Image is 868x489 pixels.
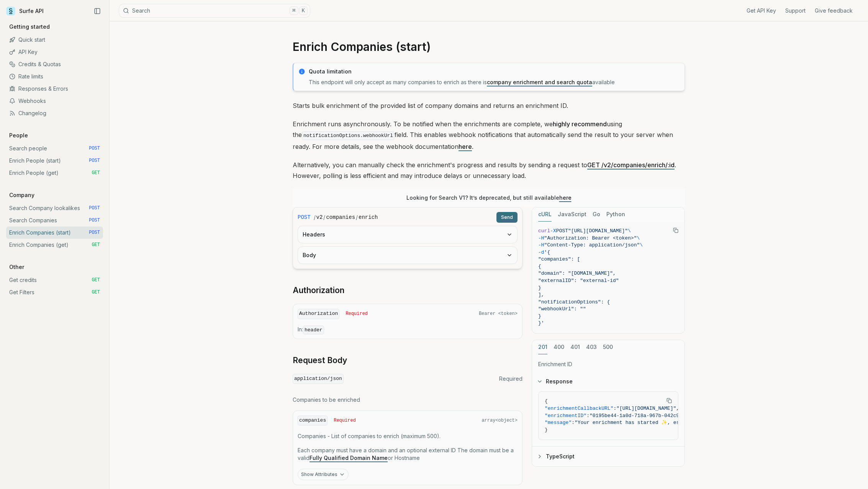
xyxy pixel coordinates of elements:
[6,83,103,95] a: Responses & Errors
[593,207,600,222] button: Go
[545,406,613,411] span: "enrichmentCallbackURL"
[606,207,625,222] button: Python
[293,285,344,296] a: Authorization
[496,212,518,223] button: Send
[326,214,355,221] code: companies
[293,374,344,384] code: application/json
[309,78,680,86] p: This endpoint will only accept as many companies to enrich as there is available
[538,235,544,241] span: -H
[359,214,378,221] code: enrich
[346,311,368,317] span: Required
[6,167,103,179] a: Enrich People (get) GET
[676,406,679,411] span: ,
[663,395,675,406] button: Copy Text
[6,286,103,298] a: Get Filters GET
[92,277,100,283] span: GET
[587,161,675,169] a: GET /v2/companies/enrich/:id
[298,226,517,243] button: Headers
[6,263,27,271] p: Other
[545,413,586,419] span: "enrichmentID"
[499,375,522,383] span: Required
[298,416,328,426] code: companies
[298,432,518,440] p: Companies - List of companies to enrich (maximum 500).
[298,326,518,334] p: In:
[538,278,619,284] span: "externalID": "external-id"
[92,5,103,17] button: Collapse Sidebar
[545,427,548,433] span: }
[310,455,388,461] a: Fully Qualified Domain Name
[590,413,703,419] span: "0195be44-1a0d-718a-967b-042c9d17ffd7"
[538,207,552,222] button: cURL
[316,214,323,221] code: v2
[532,391,685,446] div: Response
[532,372,685,391] button: Response
[815,7,853,15] a: Give feedback
[544,249,550,255] span: '{
[553,120,607,128] strong: highly recommend
[568,228,628,234] span: "[URL][DOMAIN_NAME]"
[6,58,103,70] a: Credits & Quotas
[6,227,103,239] a: Enrich Companies (start) POST
[6,70,103,83] a: Rate limits
[554,340,564,354] button: 400
[293,119,685,152] p: Enrichment runs asynchronously. To be notified when the enrichments are complete, we using the fi...
[290,7,298,15] kbd: ⌘
[538,320,544,326] span: }'
[293,100,685,111] p: Starts bulk enrichment of the provided list of company domains and returns an enrichment ID.
[89,217,100,223] span: POST
[89,145,100,152] span: POST
[6,132,31,139] p: People
[550,228,556,234] span: -X
[323,214,325,221] span: /
[628,228,631,234] span: \
[6,214,103,227] a: Search Companies POST
[298,309,339,319] code: Authorization
[544,242,640,248] span: "Content-Type: application/json"
[559,194,572,201] a: here
[6,274,103,286] a: Get credits GET
[92,170,100,176] span: GET
[314,214,316,221] span: /
[538,285,541,291] span: }
[309,68,680,75] p: Quota limitation
[89,230,100,236] span: POST
[538,264,541,269] span: {
[538,306,586,312] span: "webhookUrl": ""
[406,194,572,202] p: Looking for Search V1? It’s deprecated, but still available
[532,447,685,466] button: TypeScript
[293,355,347,366] a: Request Body
[544,235,637,241] span: "Authorization: Bearer <token>"
[6,107,103,119] a: Changelog
[6,202,103,214] a: Search Company lookalikes POST
[89,158,100,164] span: POST
[572,420,575,425] span: :
[670,225,681,236] button: Copy Text
[303,326,324,334] code: header
[570,340,580,354] button: 401
[6,23,53,31] p: Getting started
[640,242,643,248] span: \
[538,242,544,248] span: -H
[538,271,616,276] span: "domain": "[DOMAIN_NAME]",
[298,447,518,462] p: Each company must have a domain and an optional external ID The domain must be a valid or Hostname
[6,142,103,155] a: Search people POST
[298,247,517,264] button: Body
[302,131,395,140] code: notificationOptions.webhookUrl
[6,95,103,107] a: Webhooks
[92,242,100,248] span: GET
[479,311,518,317] span: Bearer <token>
[92,289,100,295] span: GET
[481,417,518,424] span: array<object>
[459,143,472,150] a: here
[298,214,311,221] span: POST
[538,256,580,262] span: "companies": [
[293,396,522,404] p: Companies to be enriched
[119,4,310,18] button: Search⌘K
[299,7,308,15] kbd: K
[6,155,103,167] a: Enrich People (start) POST
[545,398,548,404] span: {
[89,205,100,211] span: POST
[556,228,568,234] span: POST
[538,360,678,368] p: Enrichment ID
[785,7,806,15] a: Support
